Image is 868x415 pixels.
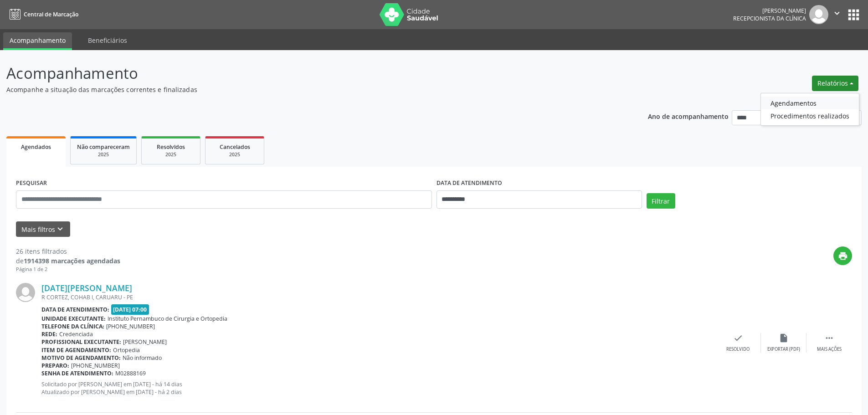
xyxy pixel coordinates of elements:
[55,224,65,234] i: keyboard_arrow_down
[16,256,120,266] div: de
[41,293,715,301] div: R CORTEZ, COHAB I, CARUARU - PE
[838,251,848,261] i: print
[71,362,120,369] span: [PHONE_NUMBER]
[824,333,834,343] i: 
[761,97,859,109] a: Agendamentos
[648,110,729,122] p: Ano de acompanhamento
[733,15,806,22] span: Recepcionista da clínica
[41,315,106,323] b: Unidade executante:
[809,5,828,24] img: img
[3,32,72,50] a: Acompanhamento
[779,333,789,343] i: insert_drive_file
[817,346,842,353] div: Mais ações
[812,76,858,91] button: Relatórios
[21,143,51,151] span: Agendados
[767,346,800,353] div: Exportar (PDF)
[106,323,155,330] span: [PHONE_NUMBER]
[115,369,146,377] span: M02888169
[77,143,130,151] span: Não compareceram
[41,346,111,354] b: Item de agendamento:
[16,266,120,273] div: Página 1 de 2
[41,283,132,293] a: [DATE][PERSON_NAME]
[16,176,47,190] label: PESQUISAR
[41,338,121,346] b: Profissional executante:
[760,93,859,126] ul: Relatórios
[733,333,743,343] i: check
[123,354,162,362] span: Não informado
[77,151,130,158] div: 2025
[148,151,194,158] div: 2025
[437,176,502,190] label: DATA DE ATENDIMENTO
[24,10,78,18] span: Central de Marcação
[6,7,78,22] a: Central de Marcação
[123,338,167,346] span: [PERSON_NAME]
[41,354,121,362] b: Motivo de agendamento:
[828,5,846,24] button: 
[647,193,675,209] button: Filtrar
[761,109,859,122] a: Procedimentos realizados
[212,151,257,158] div: 2025
[833,246,852,265] button: print
[832,8,842,18] i: 
[6,62,605,85] p: Acompanhamento
[6,85,605,94] p: Acompanhe a situação das marcações correntes e finalizadas
[111,304,149,315] span: [DATE] 07:00
[16,283,35,302] img: img
[41,330,57,338] b: Rede:
[16,221,70,237] button: Mais filtroskeyboard_arrow_down
[726,346,750,353] div: Resolvido
[41,323,104,330] b: Telefone da clínica:
[41,306,109,313] b: Data de atendimento:
[733,7,806,15] div: [PERSON_NAME]
[220,143,250,151] span: Cancelados
[24,256,120,265] strong: 1914398 marcações agendadas
[16,246,120,256] div: 26 itens filtrados
[846,7,862,23] button: apps
[41,362,69,369] b: Preparo:
[157,143,185,151] span: Resolvidos
[41,369,113,377] b: Senha de atendimento:
[59,330,93,338] span: Credenciada
[41,380,715,396] p: Solicitado por [PERSON_NAME] em [DATE] - há 14 dias Atualizado por [PERSON_NAME] em [DATE] - há 2...
[108,315,227,323] span: Instituto Pernambuco de Cirurgia e Ortopedia
[82,32,134,48] a: Beneficiários
[113,346,140,354] span: Ortopedia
